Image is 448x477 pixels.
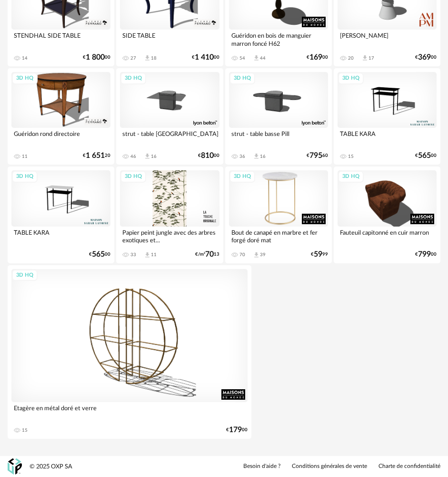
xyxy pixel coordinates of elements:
a: Conditions générales de vente [292,463,367,470]
div: STENDHAL SIDE TABLE [11,30,110,49]
div: 14 [22,55,28,61]
span: 169 [309,54,322,61]
a: 3D HQ TABLE KARA €56500 [8,166,114,263]
a: 3D HQ Bout de canapé en marbre et fer forgé doré mat 70 Download icon 39 €5999 [225,166,332,263]
a: 3D HQ TABLE KARA 15 €56500 [334,68,440,165]
div: € 00 [415,54,437,61]
div: 36 [239,154,245,159]
div: € 99 [311,251,328,258]
div: 3D HQ [12,171,38,183]
span: Download icon [144,153,151,160]
div: Papier peint jungle avec des arbres exotiques et... [120,227,219,246]
span: 1 651 [86,153,105,159]
div: 15 [22,427,28,433]
span: 799 [418,251,431,258]
div: TABLE KARA [338,128,437,147]
div: 27 [130,55,136,61]
div: 3D HQ [338,73,364,84]
div: 17 [368,55,374,61]
span: 1 800 [86,54,105,61]
img: OXP [8,458,22,475]
div: 11 [22,154,28,159]
span: 565 [92,251,105,258]
span: 59 [314,251,322,258]
a: 3D HQ Papier peint jungle avec des arbres exotiques et... 33 Download icon 11 €/m²7013 [116,166,223,263]
div: 46 [130,154,136,159]
div: 44 [260,55,266,61]
a: 3D HQ Guéridon rond directoire 11 €1 65120 [8,68,114,165]
div: 3D HQ [12,270,38,281]
span: 565 [418,153,431,159]
div: € 00 [226,427,248,433]
div: 18 [151,55,157,61]
div: € 00 [307,54,328,61]
a: 3D HQ strut - table basse Pill 36 Download icon 16 €79560 [225,68,332,165]
div: 11 [151,252,157,258]
span: Download icon [253,153,260,160]
div: 15 [348,154,354,159]
div: € 60 [307,153,328,159]
span: 795 [309,153,322,159]
span: Download icon [361,54,368,62]
div: € 00 [83,54,110,61]
span: 179 [229,427,242,433]
div: 20 [348,55,354,61]
span: 369 [418,54,431,61]
div: 3D HQ [120,171,146,183]
div: [PERSON_NAME] [338,30,437,49]
span: Download icon [253,54,260,62]
span: Download icon [144,251,151,259]
div: € 00 [415,153,437,159]
div: 3D HQ [229,171,255,183]
div: Guéridon en bois de manguier marron foncé H62 [229,30,328,49]
div: 33 [130,252,136,258]
div: € 20 [83,153,110,159]
div: Fauteuil capitonné en cuir marron [338,227,437,246]
div: 16 [151,154,157,159]
span: 70 [205,251,214,258]
div: © 2025 OXP SA [30,463,72,471]
span: Download icon [253,251,260,259]
div: 3D HQ [338,171,364,183]
span: 810 [201,153,214,159]
div: 54 [239,55,245,61]
div: € 00 [89,251,110,258]
div: € 00 [415,251,437,258]
a: 3D HQ Fauteuil capitonné en cuir marron €79900 [334,166,440,263]
div: € 00 [198,153,219,159]
a: 3D HQ Etagère en métal doré et verre 15 €17900 [8,265,251,439]
div: 3D HQ [120,73,146,84]
a: 3D HQ strut - table [GEOGRAPHIC_DATA] 46 Download icon 16 €81000 [116,68,223,165]
div: SIDE TABLE [120,30,219,49]
div: Guéridon rond directoire [11,128,110,147]
span: Download icon [144,54,151,62]
a: Charte de confidentialité [378,463,440,470]
div: 70 [239,252,245,258]
div: strut - table [GEOGRAPHIC_DATA] [120,128,219,147]
div: 39 [260,252,266,258]
a: Besoin d'aide ? [243,463,280,470]
span: 1 410 [195,54,214,61]
div: €/m² 13 [195,251,219,258]
div: 3D HQ [229,73,255,84]
div: Bout de canapé en marbre et fer forgé doré mat [229,227,328,246]
div: Etagère en métal doré et verre [11,402,248,421]
div: 16 [260,154,266,159]
div: 3D HQ [12,73,38,84]
div: € 00 [192,54,219,61]
div: strut - table basse Pill [229,128,328,147]
div: TABLE KARA [11,227,110,246]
